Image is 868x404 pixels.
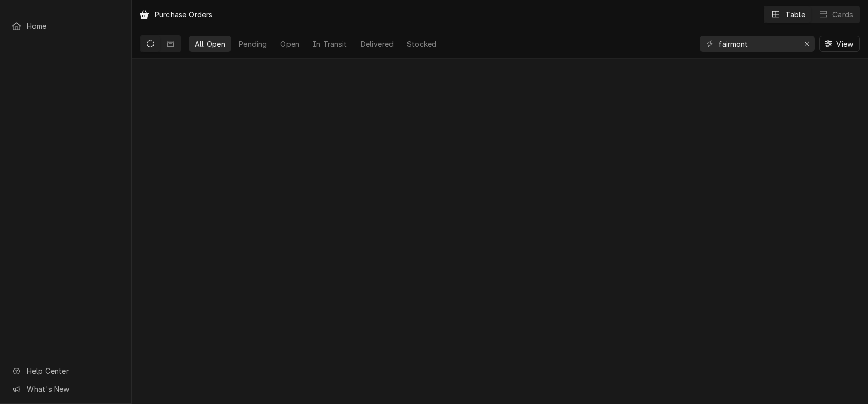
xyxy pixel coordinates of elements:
[27,383,119,394] span: What's New
[280,39,299,49] div: Open
[407,39,436,49] div: Stocked
[6,17,125,34] a: Home
[718,36,795,52] input: Keyword search
[6,362,125,379] a: Go to Help Center
[361,39,394,49] div: Delivered
[195,39,225,49] div: All Open
[832,9,853,20] div: Cards
[834,39,855,49] span: View
[6,380,125,397] a: Go to What's New
[27,21,120,31] span: Home
[313,39,347,49] div: In Transit
[239,39,267,49] div: Pending
[785,9,805,20] div: Table
[27,365,119,376] span: Help Center
[798,36,815,52] button: Erase input
[819,36,860,52] button: View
